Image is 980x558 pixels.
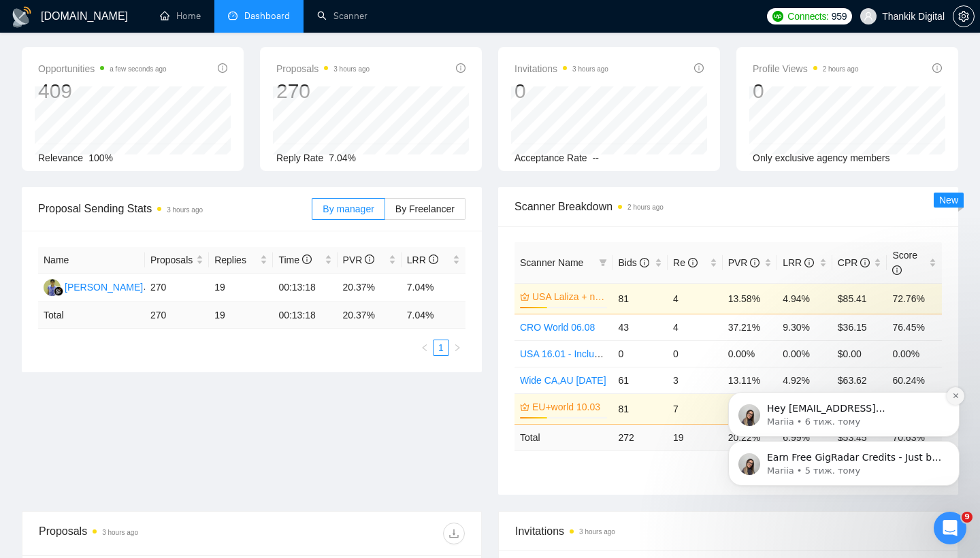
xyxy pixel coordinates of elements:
td: 0 [612,340,668,367]
span: user [864,12,873,21]
span: By manager [323,203,374,214]
span: filter [596,252,610,273]
span: Bids [618,257,649,268]
a: USA Laliza + new cover [[DATE]] [532,289,604,304]
div: 0 [514,78,608,104]
a: setting [953,11,975,22]
time: 2 hours ago [823,65,859,73]
td: 00:13:18 [273,274,337,302]
td: 272 [612,424,668,450]
span: Proposals [150,252,193,267]
td: 20.37% [338,274,402,302]
span: Invitations [515,523,941,540]
td: 19 [209,274,273,302]
th: Proposals [145,247,209,274]
span: info-circle [640,258,649,267]
span: Reply Rate [276,152,323,163]
img: upwork-logo.png [772,11,783,22]
p: Message from Mariia, sent 5 тиж. тому [59,159,235,171]
td: Total [514,424,612,450]
li: 1 [433,340,449,356]
span: 7.04% [329,152,356,163]
a: homeHome [160,10,201,22]
span: info-circle [860,258,870,267]
span: By Freelancer [395,203,455,214]
span: download [444,528,464,539]
td: 19 [668,424,723,450]
a: EU+world 10.03 [532,399,604,414]
span: setting [953,11,974,22]
button: Dismiss notification [239,81,257,99]
span: CPR [838,257,870,268]
span: Scanner Breakdown [514,198,942,215]
span: info-circle [694,63,704,73]
time: a few seconds ago [110,65,166,73]
span: info-circle [365,255,374,264]
button: right [449,340,465,356]
span: Invitations [514,61,608,77]
span: info-circle [456,63,465,73]
time: 3 hours ago [167,206,203,214]
p: Message from Mariia, sent 6 тиж. тому [59,110,235,122]
span: info-circle [218,63,227,73]
span: info-circle [892,265,902,275]
time: 3 hours ago [579,528,615,536]
span: LRR [783,257,814,268]
span: Acceptance Rate [514,152,587,163]
td: 81 [612,393,668,424]
td: 61 [612,367,668,393]
td: 20.37 % [338,302,402,329]
span: info-circle [750,258,759,267]
a: USA 16.01 - Include strategy [520,348,641,359]
div: 409 [38,78,167,104]
button: left [416,340,433,356]
a: AD[PERSON_NAME] [44,281,143,292]
span: Dashboard [244,10,290,22]
span: Score [892,250,917,276]
span: info-circle [932,63,942,73]
time: 3 hours ago [572,65,608,73]
span: New [939,195,958,206]
time: 3 hours ago [333,65,370,73]
span: LRR [407,255,438,265]
span: Re [673,257,698,268]
td: Total [38,302,145,329]
time: 2 hours ago [627,203,664,211]
button: setting [953,5,975,27]
span: crown [520,292,529,301]
span: left [421,344,429,352]
span: info-circle [302,255,312,264]
td: 7.04% [402,274,465,302]
a: 1 [434,340,448,355]
span: Time [278,255,311,265]
span: Relevance [38,152,83,163]
span: Profile Views [753,61,859,77]
span: Proposal Sending Stats [38,200,312,217]
span: info-circle [804,258,814,267]
div: Proposals [39,523,252,544]
th: Name [38,247,145,274]
div: 0 [753,78,859,104]
span: Opportunities [38,61,167,77]
td: $85.41 [832,283,887,314]
th: Replies [209,247,273,274]
a: Wide CA,AU [DATE] [520,375,606,386]
td: 4 [668,314,723,340]
a: searchScanner [317,10,367,22]
span: 100% [88,152,113,163]
td: 4.94% [777,283,832,314]
td: 81 [612,283,668,314]
li: Next Page [449,340,465,356]
li: Previous Page [416,340,433,356]
td: 13.58% [723,283,778,314]
span: Scanner Name [520,257,583,268]
iframe: Intercom live chat [934,512,966,544]
span: 9 [962,512,973,523]
span: Connects: [787,9,828,24]
td: 7.04 % [402,302,465,329]
span: -- [593,152,599,163]
td: 3 [668,367,723,393]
